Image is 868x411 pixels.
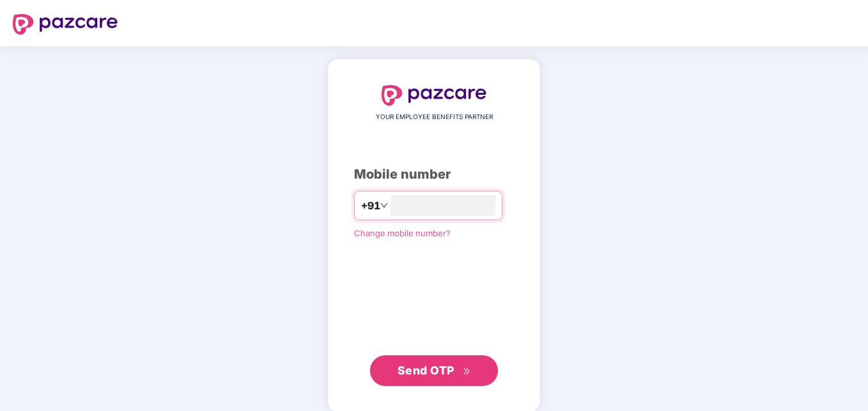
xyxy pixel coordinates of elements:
[13,14,118,35] img: logo
[354,165,514,184] div: Mobile number
[370,355,498,386] button: Send OTPdouble-right
[382,85,486,106] img: logo
[380,202,388,209] span: down
[463,367,471,376] span: double-right
[376,112,493,122] span: YOUR EMPLOYEE BENEFITS PARTNER
[354,228,451,238] a: Change mobile number?
[398,364,454,377] span: Send OTP
[361,198,380,214] span: +91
